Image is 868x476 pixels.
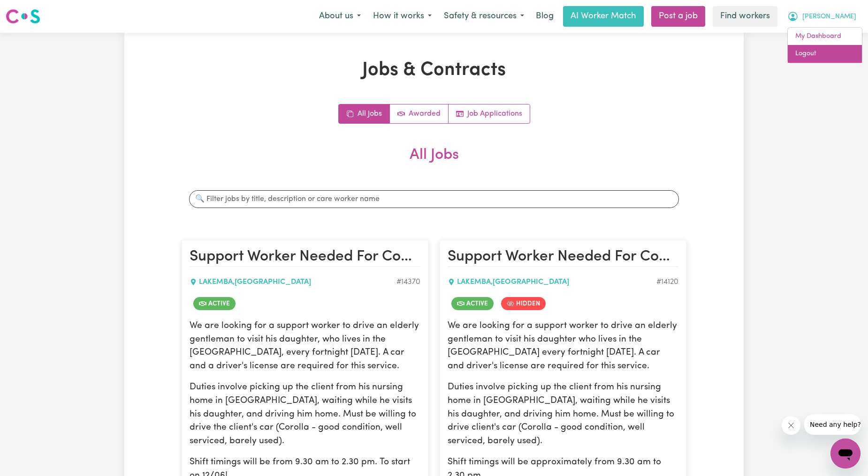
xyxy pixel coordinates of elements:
[6,8,40,25] img: Careseekers logo
[193,297,236,310] span: Job is active
[563,6,644,27] a: AI Worker Match
[190,248,420,267] h2: Support Worker Needed For Community Access Fortnight Thursday In Lakemba, NSW
[530,6,559,27] a: Blog
[182,59,686,82] h1: Jobs & Contracts
[190,381,420,448] p: Duties involve picking up the client from his nursing home in [GEOGRAPHIC_DATA], waiting while he...
[804,414,860,435] iframe: Message from company
[396,276,420,288] div: Job ID #14370
[448,248,678,267] h2: Support Worker Needed For Community Access Fortnight Thursday In Lakemba, NSW
[656,276,678,288] div: Job ID #14120
[802,12,856,22] span: [PERSON_NAME]
[339,104,390,123] a: All jobs
[651,6,705,27] a: Post a job
[313,7,367,26] button: About us
[501,297,546,310] span: Job is hidden
[6,7,57,14] span: Need any help?
[367,7,438,26] button: How it works
[788,28,862,45] a: My Dashboard
[781,7,862,26] button: My Account
[190,276,396,288] div: LAKEMBA , [GEOGRAPHIC_DATA]
[190,320,420,373] p: We are looking for a support worker to drive an elderly gentleman to visit his daughter, who live...
[448,276,656,288] div: LAKEMBA , [GEOGRAPHIC_DATA]
[787,27,862,63] div: My Account
[189,190,679,208] input: 🔍 Filter jobs by title, description or care worker name
[713,6,777,27] a: Find workers
[448,381,678,448] p: Duties involve picking up the client from his nursing home in [GEOGRAPHIC_DATA], waiting while he...
[390,104,449,123] a: Active jobs
[438,7,530,26] button: Safety & resources
[788,45,862,63] a: Logout
[451,297,494,310] span: Job is active
[182,146,686,179] h2: All Jobs
[449,104,530,123] a: Job applications
[830,439,860,469] iframe: Button to launch messaging window
[6,6,40,27] a: Careseekers logo
[448,320,678,373] p: We are looking for a support worker to drive an elderly gentleman to visit his daughter who lives...
[782,416,800,435] iframe: Close message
